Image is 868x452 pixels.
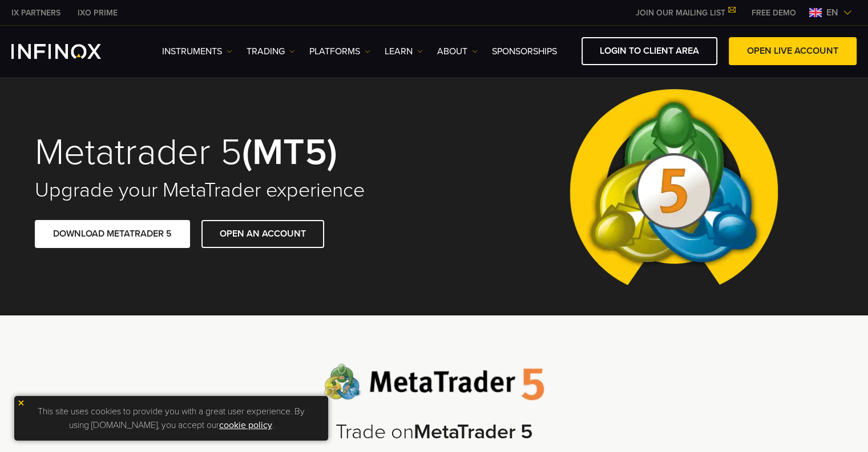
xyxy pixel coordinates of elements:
[560,65,787,315] img: Meta Trader 5
[324,363,544,401] img: Meta Trader 5 logo
[627,8,743,18] a: JOIN OUR MAILING LIST
[822,6,843,19] span: en
[11,44,128,59] a: INFINOX Logo
[242,130,337,175] strong: (MT5)
[414,419,533,444] strong: MetaTrader 5
[743,7,805,19] a: INFINOX MENU
[69,7,126,19] a: INFINOX
[201,220,324,248] a: OPEN AN ACCOUNT
[35,178,418,203] h2: Upgrade your MetaTrader experience
[582,37,717,65] a: LOGIN TO CLIENT AREA
[729,37,857,65] a: OPEN LIVE ACCOUNT
[492,45,557,58] a: SPONSORSHIPS
[35,133,418,172] h1: Metatrader 5
[309,45,370,58] a: PLATFORMS
[437,45,478,58] a: ABOUT
[385,45,423,58] a: Learn
[219,419,272,431] a: cookie policy
[162,45,232,58] a: Instruments
[20,402,322,435] p: This site uses cookies to provide you with a great user experience. By using [DOMAIN_NAME], you a...
[17,399,25,407] img: yellow close icon
[3,7,69,19] a: INFINOX
[206,420,663,445] h2: Trade on
[247,45,295,58] a: TRADING
[35,220,190,248] a: DOWNLOAD METATRADER 5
